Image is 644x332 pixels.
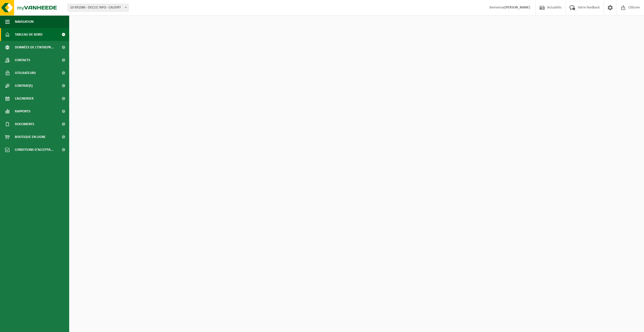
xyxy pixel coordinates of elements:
span: 10-991086 - DECLIC INFO - CAUDRY [68,4,128,11]
span: Rapports [15,105,30,118]
strong: [PERSON_NAME] [505,6,530,9]
span: Boutique en ligne [15,131,46,143]
span: Calendrier [15,92,34,105]
span: 10-991086 - DECLIC INFO - CAUDRY [68,4,129,12]
span: Données de l'entrepr... [15,41,54,54]
span: Documents [15,118,34,131]
span: Tableau de bord [15,28,43,41]
span: Conditions d'accepta... [15,143,54,156]
span: Contacts [15,54,30,67]
span: Utilisateurs [15,67,36,79]
span: Navigation [15,15,34,28]
span: Contrat(s) [15,79,33,92]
